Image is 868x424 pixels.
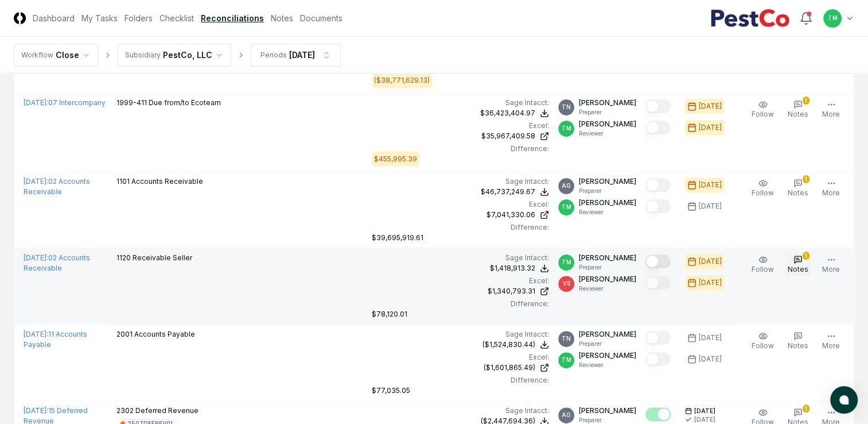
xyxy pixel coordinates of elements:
a: Folders [124,12,153,24]
div: ($1,524,830.44) [482,340,535,350]
button: $1,418,913.32 [490,263,549,273]
div: [DATE] [699,256,722,267]
span: 1999-411 [116,98,147,107]
p: [PERSON_NAME] [579,350,636,361]
span: Receivable Seller [133,253,192,262]
div: Excel: [372,121,549,131]
button: atlas-launcher [830,386,858,414]
div: $46,737,249.67 [481,187,535,197]
p: [PERSON_NAME] [579,119,636,129]
button: Mark complete [645,331,671,345]
span: [DATE] [694,407,715,415]
span: 2302 [116,406,134,415]
p: [PERSON_NAME] [579,176,636,187]
div: Sage Intacct : [372,329,549,340]
span: 1120 [116,253,131,262]
div: $77,035.05 [372,386,410,396]
span: Due from/to Ecoteam [149,98,221,107]
div: [DATE] [699,277,722,288]
p: [PERSON_NAME] [579,406,636,416]
button: Mark complete [645,352,671,366]
img: Logo [14,12,26,24]
button: More [820,329,842,353]
div: Excel: [372,199,549,210]
button: Mark complete [645,255,671,268]
div: [DATE] [694,415,715,424]
a: Checklist [159,12,194,24]
span: Deferred Revenue [135,406,198,415]
div: Sage Intacct : [372,176,549,187]
p: Reviewer [579,284,636,293]
p: [PERSON_NAME] [579,274,636,284]
div: Periods [260,50,287,60]
div: Sage Intacct : [372,253,549,263]
button: Periods[DATE] [251,44,341,67]
a: Dashboard [33,12,75,24]
span: Accounts Payable [134,330,195,338]
span: [DATE] : [24,330,48,338]
div: Excel: [372,352,549,363]
p: Preparer [579,187,636,195]
p: Reviewer [579,361,636,369]
button: More [820,176,842,201]
button: More [820,253,842,277]
a: [DATE]:02 Accounts Receivable [24,253,90,272]
div: ($38,771,629.13) [374,75,430,86]
a: [DATE]:02 Accounts Receivable [24,177,90,196]
span: [DATE] : [24,253,48,262]
div: ($1,601,865.49) [484,363,535,373]
span: Accounts Receivable [131,177,203,186]
div: [DATE] [699,333,722,343]
div: Difference: [372,375,549,386]
span: Follow [752,188,774,197]
button: Mark complete [645,199,671,213]
p: [PERSON_NAME] [579,98,636,108]
div: [DATE] [289,49,315,61]
div: Sage Intacct : [372,98,549,108]
button: Follow [749,98,776,122]
span: [DATE] : [24,98,48,107]
img: PestCo logo [710,9,790,28]
div: $455,995.39 [374,154,417,164]
button: 1Notes [785,253,811,277]
div: [DATE] [699,122,722,133]
div: Sage Intacct : [372,406,549,416]
div: Difference: [372,222,549,233]
div: $39,695,919.61 [372,233,423,243]
p: Reviewer [579,129,636,138]
button: Follow [749,253,776,277]
div: [DATE] [699,354,722,364]
span: TM [828,14,838,22]
div: 1 [803,252,809,260]
button: TM [822,8,843,29]
a: [DATE]:07 Intercompany [24,98,106,107]
button: Mark complete [645,178,671,192]
div: $7,041,330.06 [486,210,535,220]
button: Follow [749,329,776,353]
a: Notes [271,12,293,24]
span: AG [562,182,571,190]
nav: breadcrumb [14,44,341,67]
a: $7,041,330.06 [372,210,549,220]
button: Notes [785,329,811,353]
button: $46,737,249.67 [481,187,549,197]
div: 1 [803,175,809,183]
span: Notes [788,188,808,197]
a: $1,340,793.31 [372,286,549,296]
button: Mark complete [645,121,671,134]
div: [DATE] [699,201,722,211]
a: $35,967,409.58 [372,131,549,141]
div: Excel: [372,276,549,286]
span: AG [562,411,571,419]
div: Difference: [372,144,549,154]
span: Follow [752,265,774,273]
button: 1Notes [785,98,811,122]
div: 1 [803,97,809,105]
span: [DATE] : [24,177,48,186]
div: $36,423,404.97 [480,108,535,118]
div: $78,120.01 [372,309,407,319]
div: [DATE] [699,101,722,111]
button: Follow [749,176,776,201]
a: My Tasks [81,12,118,24]
p: Preparer [579,263,636,272]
